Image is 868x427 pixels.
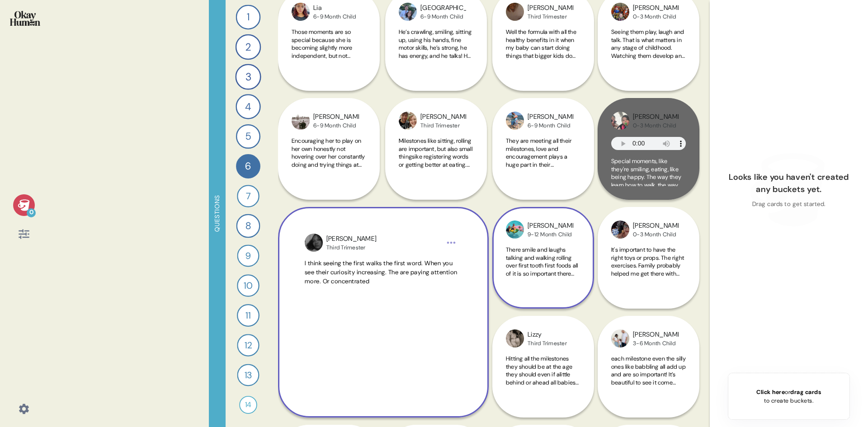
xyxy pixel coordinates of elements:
div: 13 [237,364,259,386]
div: [PERSON_NAME] [633,221,679,231]
span: Seeing them play, laugh and talk. That is what matters in any stage of childhood. Watching them d... [611,28,685,75]
div: 11 [237,304,259,327]
div: or to create buckets. [756,388,821,405]
span: He’s crawling, smiling, sitting up, using his hands, fine motor skills, he’s strong, he has energ... [399,28,472,75]
span: Milestones like sitting, rolling are important, but also small thingsike registering words or get... [399,137,472,176]
img: profilepic_24498279193111173.jpg [506,221,524,239]
div: 1 [236,5,261,30]
div: Lizzy [528,330,567,340]
img: profilepic_30344054765239999.jpg [305,234,323,252]
img: profilepic_24381050264851991.jpg [292,3,310,21]
div: [PERSON_NAME] [528,221,573,231]
div: 9 [237,244,259,267]
div: 3 [235,64,261,89]
div: 6 [236,154,260,178]
div: 0 [27,208,36,217]
img: profilepic_24909471258640377.jpg [611,3,629,21]
img: profilepic_24137945315824438.jpg [611,112,629,130]
span: Hitting all the milestones they should be at the age they should even if alittle behind or ahead ... [506,355,579,394]
img: profilepic_23972217392386977.jpg [506,329,524,347]
div: [PERSON_NAME] [633,3,679,13]
div: 3-6 Month Child [633,340,679,347]
span: I think seeing the first walks the first word. When you see their curiosity increasing. The are p... [305,259,458,286]
div: Third Trimester [528,340,567,347]
img: profilepic_24018613897759443.jpg [292,112,310,130]
div: Looks like you haven't created any buckets yet. [724,171,854,196]
span: each milestone even the silly ones like babbling all add up and are so important! It’s beautiful ... [611,355,686,394]
div: [PERSON_NAME] [420,112,466,122]
div: Third Trimester [326,244,377,251]
div: 6-9 Month Child [528,122,573,129]
div: [PERSON_NAME] [528,3,573,13]
div: 9-12 Month Child [528,231,573,238]
span: Those moments are so special because she is becoming slightly more independent, but not completel... [292,28,364,91]
span: It's important to have the right toys or props. The right exercises. Family probably helped me ge... [611,246,684,285]
div: Third Trimester [420,122,466,129]
div: [PERSON_NAME] [633,330,679,340]
span: There smile and laughs talking and walking rolling over first tooth first foods all of it is so i... [506,246,578,285]
div: 0-3 Month Child [633,13,679,20]
img: profilepic_24366706176281099.jpg [399,112,417,130]
div: Third Trimester [528,13,573,20]
span: Encouraging her to play on her own honestly not hovering over her constantly doing and trying thi... [292,137,365,184]
div: 4 [236,94,260,119]
span: They are meeting all their milestones, love and encouragement plays a huge part in their developm... [506,137,578,184]
div: 5 [236,124,260,149]
span: drag cards [790,388,821,396]
div: 12 [237,334,259,356]
div: Lia [313,3,356,13]
div: 0-3 Month Child [633,231,679,238]
img: profilepic_24179106721776645.jpg [506,112,524,130]
img: profilepic_24975016202086148.jpg [611,221,629,239]
div: 7 [237,185,259,207]
div: 10 [237,274,259,297]
span: Special moments, like they're smiling, eating, like being happy. The way they learn how to walk, ... [611,157,681,197]
div: 6-9 Month Child [420,13,466,20]
div: 0-3 Month Child [633,122,679,129]
div: 6-9 Month Child [313,13,356,20]
img: profilepic_24072475652420668.jpg [399,3,417,21]
img: profilepic_30375574338754714.jpg [506,3,524,21]
div: [PERSON_NAME] [633,112,679,122]
div: [GEOGRAPHIC_DATA] [420,3,466,13]
span: Well the formula with all the healthy benefits in it when my baby can start doing things that big... [506,28,576,75]
div: [PERSON_NAME] [313,112,359,122]
div: 8 [236,214,260,238]
div: [PERSON_NAME] [326,234,377,244]
img: okayhuman.3b1b6348.png [10,11,40,26]
div: 2 [236,34,261,60]
div: 6-9 Month Child [313,122,359,129]
span: Click here [756,388,785,396]
div: [PERSON_NAME] [528,112,573,122]
div: Drag cards to get started. [752,200,826,209]
img: profilepic_24334753936150416.jpg [611,329,629,347]
div: 14 [239,396,257,414]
